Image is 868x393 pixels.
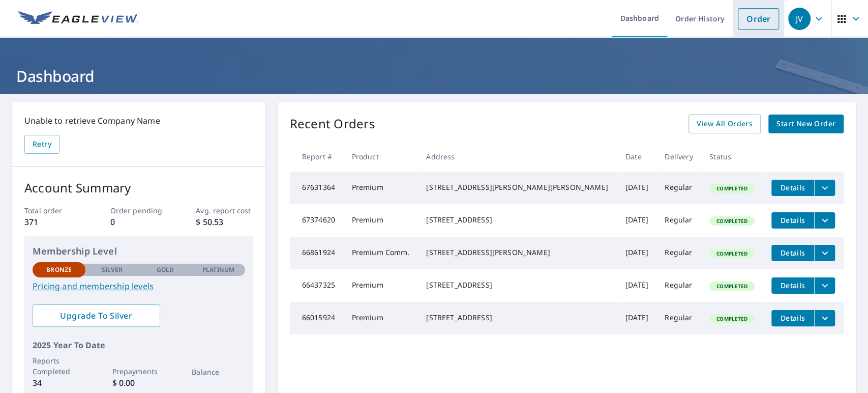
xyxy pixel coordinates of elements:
td: Regular [656,204,701,237]
img: EV Logo [18,11,138,26]
td: 66437325 [290,269,344,302]
p: Membership Level [33,244,245,258]
button: filesDropdownBtn-67374620 [814,212,835,229]
p: 0 [110,216,167,228]
button: Retry [24,135,59,154]
p: Platinum [202,265,234,274]
td: 67374620 [290,204,344,237]
p: 371 [24,216,81,228]
span: Completed [710,250,754,257]
p: Avg. report cost [196,205,253,216]
p: 2025 Year To Date [33,339,245,351]
th: Date [617,142,656,172]
p: Gold [157,265,174,274]
button: filesDropdownBtn-66015924 [814,310,835,326]
p: $ 50.53 [196,216,253,228]
span: Details [777,248,808,258]
div: [STREET_ADDRESS] [426,280,609,290]
button: filesDropdownBtn-66861924 [814,245,835,261]
p: Order pending [110,205,167,216]
span: Completed [710,283,754,290]
button: detailsBtn-66437325 [771,277,814,294]
p: Unable to retrieve Company Name [24,115,253,127]
td: Regular [656,172,701,204]
td: 67631364 [290,172,344,204]
p: $ 0.00 [112,377,165,389]
span: Upgrade To Silver [41,310,152,321]
span: View All Orders [697,118,753,130]
td: Premium Comm. [344,237,418,269]
p: Silver [102,265,123,274]
p: Total order [24,205,81,216]
p: Reports Completed [33,355,85,377]
button: detailsBtn-67631364 [771,180,814,196]
p: Account Summary [24,179,253,197]
a: View All Orders [689,115,761,133]
td: [DATE] [617,302,656,334]
td: 66015924 [290,302,344,334]
td: Regular [656,237,701,269]
div: [STREET_ADDRESS] [426,215,609,225]
span: Details [777,183,808,192]
button: detailsBtn-66015924 [771,310,814,326]
p: Prepayments [112,366,165,377]
span: Retry [33,138,51,151]
button: detailsBtn-67374620 [771,212,814,229]
td: 66861924 [290,237,344,269]
th: Status [701,142,763,172]
p: Bronze [46,265,72,274]
p: Recent Orders [290,115,375,133]
td: Regular [656,302,701,334]
td: Premium [344,172,418,204]
th: Delivery [656,142,701,172]
div: [STREET_ADDRESS] [426,313,609,323]
th: Report # [290,142,344,172]
span: Completed [710,315,754,322]
a: Pricing and membership levels [33,280,245,292]
td: Premium [344,204,418,237]
td: [DATE] [617,204,656,237]
button: filesDropdownBtn-67631364 [814,180,835,196]
td: Premium [344,269,418,302]
span: Details [777,280,808,290]
button: filesDropdownBtn-66437325 [814,277,835,294]
p: Balance [192,367,245,377]
td: [DATE] [617,172,656,204]
div: [STREET_ADDRESS][PERSON_NAME] [426,247,609,258]
span: Start New Order [776,118,835,130]
th: Address [418,142,617,172]
span: Completed [710,185,754,192]
span: Completed [710,217,754,224]
div: [STREET_ADDRESS][PERSON_NAME][PERSON_NAME] [426,182,609,192]
a: Start New Order [768,115,844,133]
h1: Dashboard [12,66,856,87]
td: [DATE] [617,269,656,302]
td: Regular [656,269,701,302]
p: 34 [33,377,85,389]
div: JV [788,8,811,30]
button: detailsBtn-66861924 [771,245,814,261]
span: Details [777,215,808,225]
span: Details [777,313,808,323]
a: Order [738,8,779,30]
td: [DATE] [617,237,656,269]
a: Upgrade To Silver [33,304,160,327]
td: Premium [344,302,418,334]
th: Product [344,142,418,172]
